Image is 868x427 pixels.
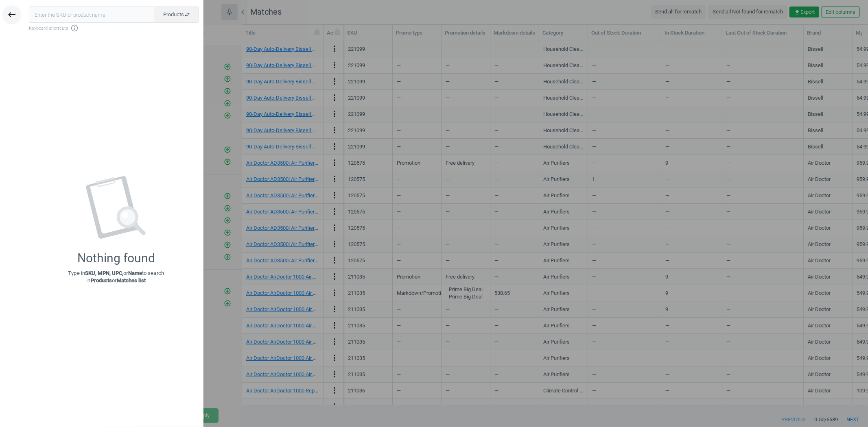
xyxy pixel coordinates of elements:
i: swap_horiz [184,11,190,18]
input: Enter the SKU or product name [29,7,155,23]
p: Type in or to search in or [68,270,164,284]
strong: Name [128,270,142,276]
i: keyboard_backspace [7,10,17,20]
div: Nothing found [77,251,155,266]
span: Keyboard shortcuts [29,24,199,32]
button: Productsswap_horiz [155,7,199,23]
strong: Matches list [117,277,146,283]
span: Products [163,11,190,18]
strong: SKU, MPN, UPC, [85,270,123,276]
strong: Products [91,277,112,283]
i: info_outline [70,24,79,32]
button: keyboard_backspace [2,5,21,24]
